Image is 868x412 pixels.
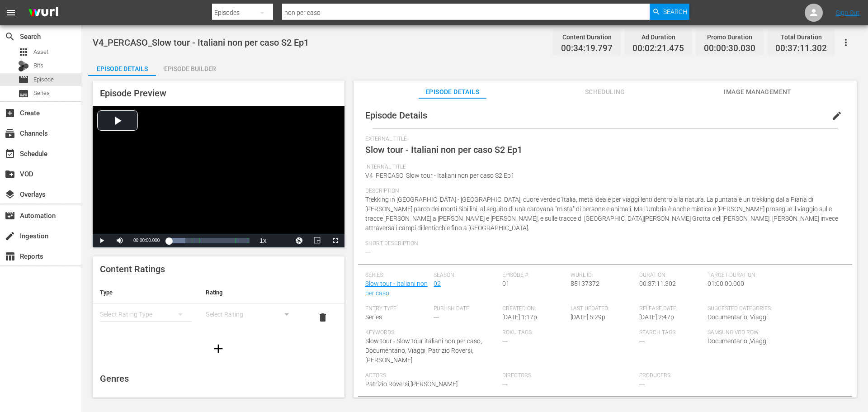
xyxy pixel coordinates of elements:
[5,128,15,139] span: Channels
[93,37,309,48] span: V4_PERCASO_Slow tour - Italiani non per caso S2 Ep1
[22,2,65,24] img: ans4CAIJ8jUAAAAAAAAAAAAAAAAAAAAAAAAgQb4GAAAAAAAAAAAAAAAAAAAAAAAAJMjXAAAAAAAAAAAAAAAAAAAAAAAAgAT5G...
[502,313,537,321] span: [DATE] 1:17p
[502,272,566,279] span: Episode #:
[365,196,838,232] span: Trekking in [GEOGRAPHIC_DATA] - [GEOGRAPHIC_DATA], cuore verde d’Italia, meta ideale per viaggi l...
[639,380,645,388] span: ---
[33,61,43,70] span: Bits
[708,313,768,321] span: Documentario, Viaggi
[561,43,613,54] span: 00:34:19.797
[308,234,326,247] button: Picture-in-Picture
[5,189,15,200] span: Overlays
[708,337,768,345] span: Documentario ,Viaggi
[5,169,15,180] span: VOD
[571,272,635,279] span: Wurl ID:
[831,110,842,121] span: edit
[708,280,744,287] span: 01:00:00.000
[93,106,344,247] div: Video Player
[365,240,840,247] span: Short Description
[365,329,498,336] span: Keywords:
[33,75,54,84] span: Episode
[419,86,486,98] span: Episode Details
[434,272,498,279] span: Season:
[5,148,15,159] span: Schedule
[18,88,29,99] span: Series
[365,110,427,121] span: Episode Details
[88,58,156,76] button: Episode Details
[365,313,382,321] span: Series
[5,231,15,242] span: Ingestion
[561,31,613,43] div: Content Duration
[708,272,840,279] span: Target Duration:
[434,280,441,287] a: 02
[639,305,703,313] span: Release Date:
[632,43,684,54] span: 00:02:21.475
[571,313,605,321] span: [DATE] 5:29p
[5,31,15,42] span: Search
[775,31,827,43] div: Total Duration
[33,89,50,98] span: Series
[663,4,687,20] span: Search
[502,280,509,287] span: 01
[639,280,676,287] span: 00:37:11.302
[775,43,827,54] span: 00:37:11.302
[5,108,15,118] span: Create
[826,105,848,127] button: edit
[317,312,328,323] span: delete
[365,188,840,195] span: Description
[571,305,635,313] span: Last Updated:
[502,337,508,345] span: ---
[836,9,859,16] a: Sign Out
[169,238,249,243] div: Progress Bar
[639,272,703,279] span: Duration:
[708,329,772,336] span: Samsung VOD Row:
[254,234,272,247] button: Playback Rate
[365,172,514,179] span: V4_PERCASO_Slow tour - Italiani non per caso S2 Ep1
[632,31,684,43] div: Ad Duration
[502,329,635,336] span: Roku Tags:
[434,305,498,313] span: Publish Date:
[502,372,635,379] span: Directors
[639,313,674,321] span: [DATE] 2:47p
[290,234,308,247] button: Jump To Time
[365,305,429,313] span: Entry Type:
[93,282,198,303] th: Type
[18,47,29,57] span: Asset
[100,373,129,384] span: Genres
[33,47,48,57] span: Asset
[434,313,439,321] span: ---
[93,282,344,331] table: simple table
[156,58,224,76] button: Episode Builder
[724,86,792,98] span: Image Management
[326,234,344,247] button: Fullscreen
[365,248,371,256] span: ---
[156,58,224,80] div: Episode Builder
[571,86,639,98] span: Scheduling
[365,136,840,143] span: External Title
[365,144,522,155] span: Slow tour - Italiani non per caso S2 Ep1
[365,380,458,388] span: Patrizio Roversi,[PERSON_NAME]
[18,61,29,71] div: Bits
[100,264,165,275] span: Content Ratings
[5,251,15,262] span: Reports
[111,234,129,247] button: Mute
[88,58,156,80] div: Episode Details
[18,74,29,85] span: Episode
[365,272,429,279] span: Series:
[502,380,508,388] span: ---
[639,337,645,345] span: ---
[93,234,111,247] button: Play
[5,210,15,221] span: Automation
[365,372,498,379] span: Actors
[198,282,304,303] th: Rating
[365,280,428,297] a: Slow tour - Italiani non per caso
[502,305,566,313] span: Created On:
[365,337,482,364] span: Slow tour - Slow tour italiani non per caso, Documentario, Viaggi, Patrizio Roversi, [PERSON_NAME]
[100,88,166,99] span: Episode Preview
[639,329,703,336] span: Search Tags:
[704,43,755,54] span: 00:00:30.030
[312,307,334,328] button: delete
[704,31,755,43] div: Promo Duration
[708,305,840,313] span: Suggested Categories:
[650,4,689,20] button: Search
[571,280,599,287] span: 85137372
